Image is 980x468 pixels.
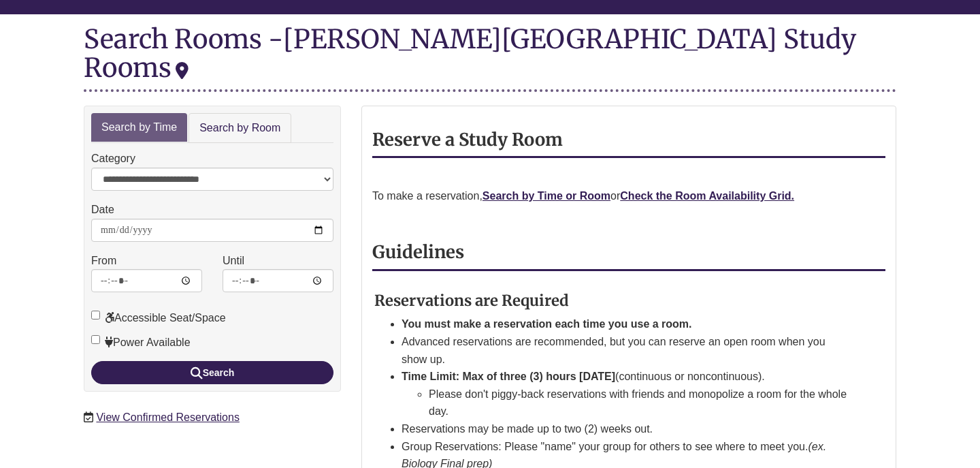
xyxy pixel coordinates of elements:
[372,241,464,263] strong: Guidelines
[91,311,100,319] input: Accessible Seat/Space
[402,371,615,382] strong: Time Limit: Max of three (3) hours [DATE]
[91,335,100,344] input: Power Available
[483,190,610,202] a: Search by Time or Room
[84,22,856,84] div: [PERSON_NAME][GEOGRAPHIC_DATA] Study Rooms
[402,368,853,420] li: (continuous or noncontinuous).
[91,252,116,270] label: From
[372,187,885,205] p: To make a reservation, or
[402,318,692,330] strong: You must make a reservation each time you use a room.
[91,113,187,142] a: Search by Time
[223,252,244,270] label: Until
[91,201,114,219] label: Date
[620,190,794,202] a: Check the Room Availability Grid.
[91,150,135,168] label: Category
[91,309,226,327] label: Accessible Seat/Space
[91,361,333,384] button: Search
[402,333,853,368] li: Advanced reservations are recommended, but you can reserve an open room when you show up.
[91,334,191,352] label: Power Available
[402,420,853,438] li: Reservations may be made up to two (2) weeks out.
[189,113,291,144] a: Search by Room
[374,291,569,310] strong: Reservations are Required
[96,411,239,423] a: View Confirmed Reservations
[372,129,563,151] strong: Reserve a Study Room
[84,25,896,91] div: Search Rooms -
[429,386,853,420] li: Please don't piggy-back reservations with friends and monopolize a room for the whole day.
